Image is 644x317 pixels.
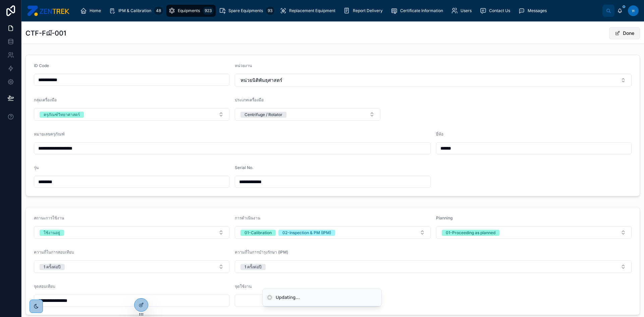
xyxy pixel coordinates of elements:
[341,5,387,17] a: Report Delivery
[289,8,335,13] span: Replacement Equipment
[235,97,264,102] span: ประเภทเครื่องมือ
[75,3,602,18] div: scrollable content
[166,5,216,17] a: Equipments923
[34,108,229,121] button: Select Button
[609,27,640,39] button: Done
[118,8,151,13] span: IPM & Calibration
[235,63,252,68] span: หน่วยงาน
[90,8,101,13] span: Home
[245,112,282,118] div: Centrifuge / Rotator
[154,7,163,15] div: 48
[389,5,448,17] a: Certificate Information
[235,226,430,239] button: Select Button
[528,8,547,13] span: Messages
[235,250,288,255] span: ความถี่ในการบำรุงรักษา (IPM)
[266,7,274,15] div: 93
[34,226,229,239] button: Select Button
[203,7,214,15] div: 923
[235,108,380,121] button: Select Button
[282,230,331,236] div: 02-Inspection & PM (IPM)
[400,8,443,13] span: Certificate Information
[235,74,632,87] button: Select Button
[78,5,106,17] a: Home
[228,8,263,13] span: Spare Equipments
[278,5,340,17] a: Replacement Equipment
[240,77,282,84] span: หน่วยนิติพันธุศาสตร์
[240,229,276,236] button: Unselect I_01_CALIBRATION
[516,5,551,17] a: Messages
[34,97,57,102] span: กลุ่มเครื่องมือ
[107,5,165,17] a: IPM & Calibration48
[44,230,60,236] div: ใช้งานอยู่
[44,112,80,118] div: ครุภัณฑ์วิทยาศาสตร์
[34,284,55,289] span: จุดสอบเทียบ
[461,8,472,13] span: Users
[436,215,452,220] span: Planning
[25,29,66,38] h1: CTF-Fฌ๊-001
[34,215,64,220] span: สถานะการใช้งาน
[449,5,476,17] a: Users
[34,260,229,273] button: Select Button
[632,8,635,13] span: ท
[34,165,39,170] span: รุ่น
[235,260,632,273] button: Select Button
[34,63,49,68] span: ID Code
[27,5,69,16] img: App logo
[489,8,510,13] span: Contact Us
[353,8,383,13] span: Report Delivery
[436,226,632,239] button: Select Button
[278,229,335,236] button: Unselect I_02_INSPECTION_PM_IPM
[34,131,65,137] span: หมายเลขครุภัณฑ์
[446,230,495,236] div: 01-Proceeding as planned
[178,8,200,13] span: Equipments
[34,250,74,255] span: ความถี่ในการสอบเทียบ
[245,230,272,236] div: 01-Calibration
[478,5,515,17] a: Contact Us
[235,165,254,170] span: Serial No.
[235,215,260,220] span: การดำเนินงาน
[235,284,252,289] span: จุดใช้งาน
[217,5,276,17] a: Spare Equipments93
[276,294,300,301] div: Updating...
[436,131,443,137] span: ยี่ห้อ
[44,264,61,270] div: 1 ครั้งต่อปี
[245,264,262,270] div: 1 ครั้งต่อปี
